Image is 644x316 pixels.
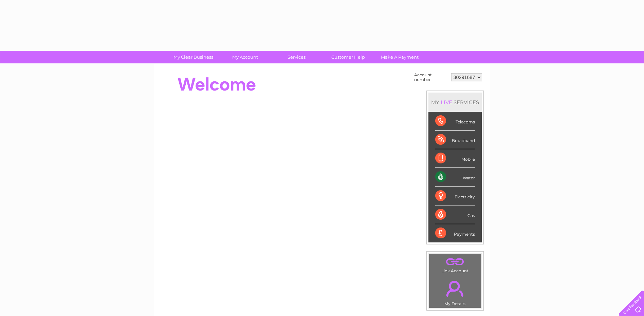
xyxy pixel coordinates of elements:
[428,93,482,112] div: MY SERVICES
[435,187,475,205] div: Electricity
[435,224,475,242] div: Payments
[429,275,481,308] td: My Details
[217,51,273,63] a: My Account
[439,99,454,105] div: LIVE
[429,254,481,275] td: Link Account
[412,71,449,84] td: Account number
[435,205,475,224] div: Gas
[431,256,479,268] a: .
[435,149,475,168] div: Mobile
[435,112,475,131] div: Telecoms
[372,51,428,63] a: Make A Payment
[435,131,475,149] div: Broadband
[165,51,221,63] a: My Clear Business
[269,51,325,63] a: Services
[431,277,479,300] a: .
[435,168,475,186] div: Water
[320,51,376,63] a: Customer Help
